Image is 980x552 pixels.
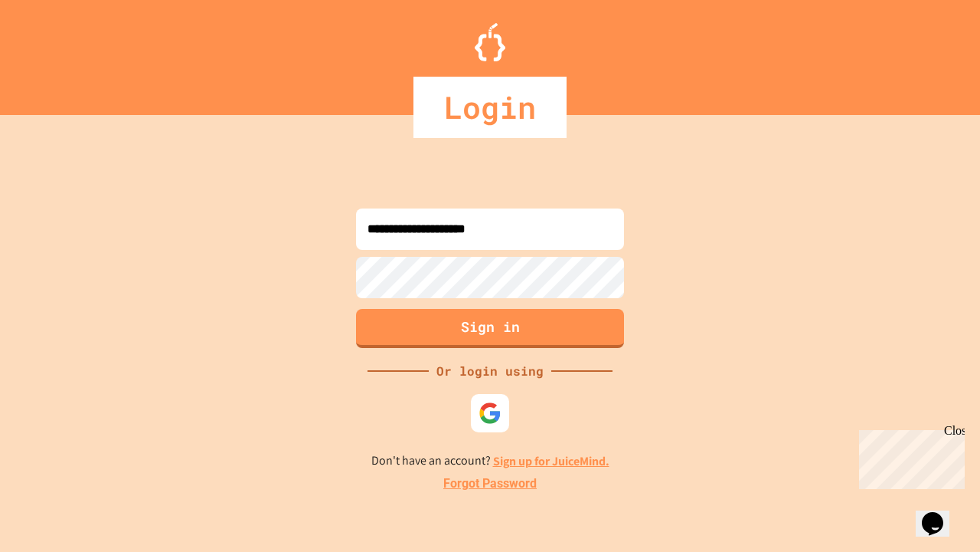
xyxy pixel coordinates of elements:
img: google-icon.svg [479,402,501,425]
a: Forgot Password [443,475,537,493]
iframe: chat widget [853,424,965,489]
div: Login [413,77,567,138]
button: Sign in [356,309,624,348]
a: Sign up for JuiceMind. [493,453,609,469]
iframe: chat widget [916,491,965,537]
div: Chat with us now!Close [6,6,106,97]
img: Logo.svg [475,23,505,61]
div: Or login using [429,362,551,380]
p: Don't have an account? [371,452,609,471]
